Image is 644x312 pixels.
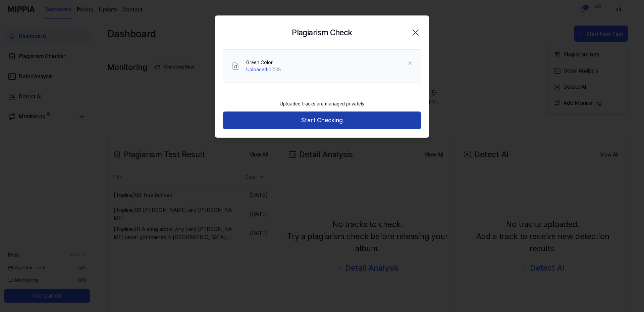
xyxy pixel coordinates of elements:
div: Uploaded tracks are managed privately [276,96,368,112]
h2: Plagiarism Check [292,27,352,39]
button: Start Checking [223,112,421,129]
span: Uploaded [246,67,267,72]
div: Green Color [246,59,281,66]
img: File Select [231,62,239,70]
div: · 02:38 [246,66,281,73]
